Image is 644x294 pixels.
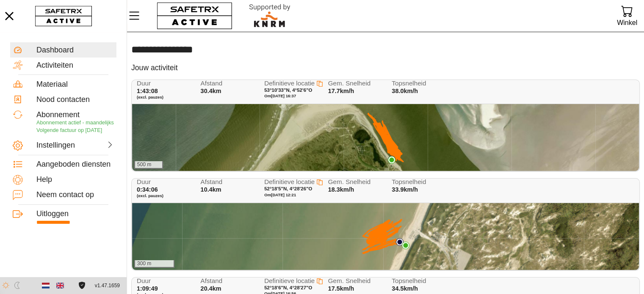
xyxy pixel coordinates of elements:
[36,175,114,184] div: Help
[131,63,178,73] h5: Jouw activiteit
[42,282,50,289] img: nl.svg
[201,285,221,292] span: 20.4km
[328,88,354,94] span: 17.7km/h
[328,278,382,285] span: Gem. Snelheid
[328,80,382,87] span: Gem. Snelheid
[137,179,191,186] span: Duur
[13,175,23,185] img: Help.svg
[134,161,163,169] div: 500 m
[137,285,158,292] span: 1:09:49
[617,17,637,28] div: Winkel
[264,285,312,290] span: 52°18'6"N, 4°28'27"O
[36,80,114,89] div: Materiaal
[53,278,67,293] button: English
[13,79,23,89] img: Equipment.svg
[388,156,395,164] img: PathEnd.svg
[36,160,114,169] div: Aangeboden diensten
[13,190,23,200] img: ContactUs.svg
[36,120,114,126] span: Abonnement actief - maandelijks
[137,95,191,100] span: (excl. pauzes)
[134,260,174,268] div: 300 m
[201,88,221,94] span: 30.4km
[328,285,354,292] span: 17.5km/h
[388,156,395,163] img: PathStart.svg
[392,278,446,285] span: Topsnelheid
[137,186,158,193] span: 0:34:06
[264,88,312,93] span: 53°10'33"N, 4°52'6"O
[36,141,74,150] div: Instellingen
[264,80,315,87] span: Definitieve locatie
[127,7,148,25] button: Menu
[264,93,296,98] span: Om [DATE] 16:37
[36,190,114,200] div: Neem contact op
[328,179,382,186] span: Gem. Snelheid
[39,278,53,293] button: Dutch
[396,238,404,246] img: PathStart.svg
[137,88,158,94] span: 1:43:08
[201,179,255,186] span: Afstand
[201,278,255,285] span: Afstand
[95,281,120,290] span: v1.47.1659
[402,242,409,249] img: PathEnd.svg
[56,282,64,289] img: en.svg
[137,278,191,285] span: Duur
[392,88,418,94] span: 38.0km/h
[36,209,114,219] div: Uitloggen
[392,179,446,186] span: Topsnelheid
[36,110,114,120] div: Abonnement
[13,60,23,70] img: Activities.svg
[264,277,315,284] span: Definitieve locatie
[13,110,23,120] img: Subscription.svg
[392,285,418,292] span: 34.5km/h
[36,127,102,133] span: Volgende factuur op [DATE]
[76,282,88,289] a: Licentieovereenkomst
[239,2,300,30] img: RescueLogo.svg
[137,80,191,87] span: Duur
[201,186,221,193] span: 10.4km
[264,192,296,197] span: Om [DATE] 12:21
[201,80,255,87] span: Afstand
[14,282,21,289] img: ModeDark.svg
[264,186,312,191] span: 52°18'5"N, 4°28'26"O
[264,178,315,185] span: Definitieve locatie
[392,186,418,193] span: 33.9km/h
[328,186,354,193] span: 18.3km/h
[36,46,114,55] div: Dashboard
[36,61,114,70] div: Activiteiten
[137,193,191,198] span: (excl. pauzes)
[36,95,114,104] div: Nood contacten
[90,279,125,293] button: v1.47.1659
[392,80,446,87] span: Topsnelheid
[2,282,9,289] img: ModeLight.svg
